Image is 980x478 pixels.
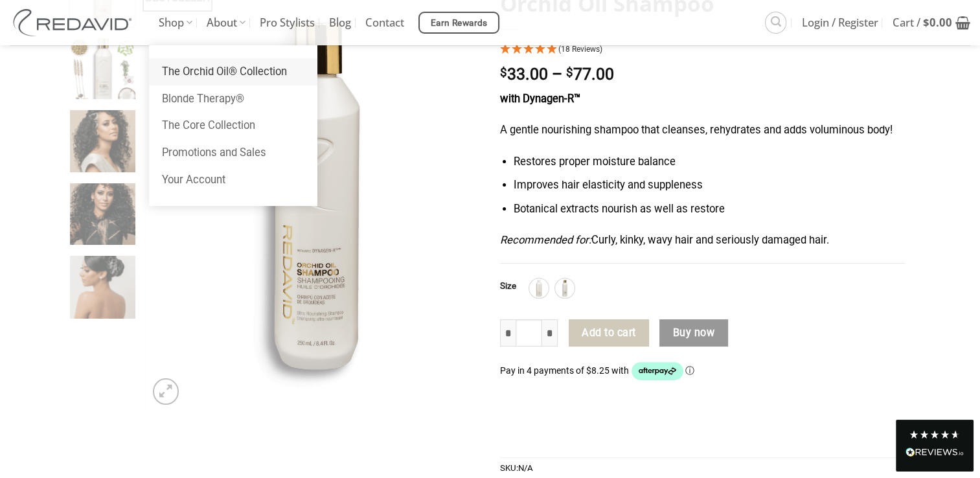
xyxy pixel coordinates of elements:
span: $ [500,67,507,79]
input: Product quantity [516,319,543,347]
span: N/A [518,463,533,473]
img: 1L [530,280,547,297]
bdi: 77.00 [566,65,614,84]
a: The Orchid Oil® Collection [149,58,317,85]
li: Botanical extracts nourish as well as restore [514,201,904,218]
span: – [552,65,562,84]
strong: with Dynagen-R™ [500,93,580,105]
div: 1L [529,279,549,298]
div: 4.94 Stars - 18 Reviews [500,41,905,59]
span: $ [923,15,929,30]
a: Blonde Therapy® [149,85,317,113]
span: Earn Rewards [431,16,488,30]
li: Improves hair elasticity and suppleness [514,177,904,194]
span: Login / Register [802,6,878,39]
p: Curly, kinky, wavy hair and seriously damaged hair. [500,232,905,249]
span: SKU: [500,457,905,478]
span: Cart / [893,6,952,39]
a: Search [765,12,786,33]
li: Restores proper moisture balance [514,154,904,171]
span: (18 Reviews) [558,45,602,54]
div: 250ml [555,279,575,298]
span: $ [566,67,573,79]
span: Pay in 4 payments of $8.25 with [500,365,631,376]
a: Zoom [153,378,179,404]
p: A gentle nourishing shampoo that cleanses, rehydrates and adds voluminous body! [500,122,905,139]
a: Promotions and Sales [149,139,317,166]
img: REDAVID Orchid Oil Shampoo [70,38,135,103]
label: Size [500,282,516,291]
em: Recommended for: [500,234,591,246]
img: REVIEWS.io [906,448,964,457]
bdi: 33.00 [500,65,548,84]
a: Information - Opens a dialog [685,365,694,376]
a: The Core Collection [149,112,317,139]
div: Read All Reviews [896,420,974,472]
img: REDAVID Salon Products | United States [10,9,139,36]
input: Reduce quantity of Orchid Oil Shampoo [500,319,516,347]
a: Earn Rewards [418,12,499,34]
div: 4.8 Stars [909,429,961,440]
input: Increase quantity of Orchid Oil Shampoo [542,319,558,347]
button: Add to cart [569,319,649,347]
div: Read All Reviews [906,445,964,462]
iframe: Secure payment input frame [500,404,905,418]
bdi: 0.00 [923,15,952,30]
img: 250ml [556,280,573,297]
a: Your Account [149,166,317,194]
button: Buy now [659,319,727,347]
